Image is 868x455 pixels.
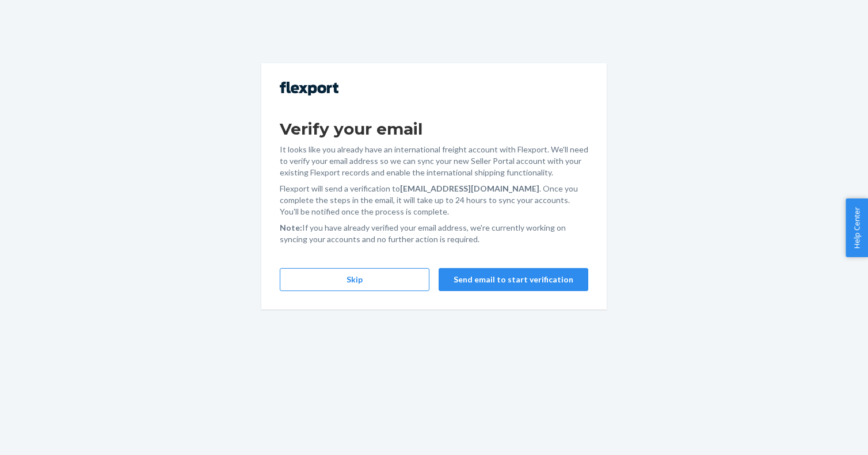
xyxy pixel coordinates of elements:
[439,268,588,291] button: Send email to start verification
[280,223,302,232] strong: Note:
[280,82,338,95] img: Flexport logo
[400,183,539,193] strong: [EMAIL_ADDRESS][DOMAIN_NAME]
[280,144,588,178] p: It looks like you already have an international freight account with Flexport. We'll need to veri...
[280,118,588,139] h1: Verify your email
[280,183,588,217] p: Flexport will send a verification to . Once you complete the steps in the email, it will take up ...
[280,268,429,291] button: Skip
[280,222,588,245] p: If you have already verified your email address, we're currently working on syncing your accounts...
[846,198,868,257] button: Help Center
